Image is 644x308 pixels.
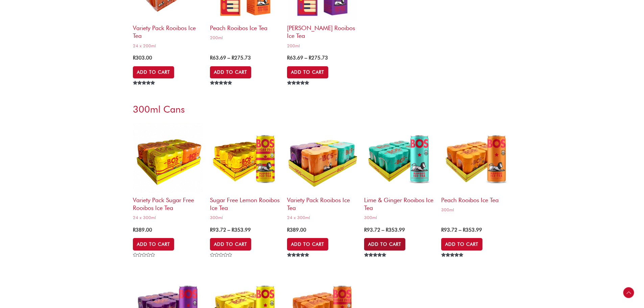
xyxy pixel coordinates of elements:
[309,55,328,61] bdi: 275.73
[364,238,405,250] a: Select options for “Lime & Ginger Rooibos Ice Tea”
[459,227,461,233] span: –
[210,238,251,250] a: Select options for “Sugar Free Lemon Rooibos Ice Tea”
[305,55,307,61] span: –
[210,227,226,233] bdi: 93.72
[364,122,434,223] a: Lime & Ginger Rooibos Ice Tea300ml
[210,55,213,61] span: R
[133,103,511,115] h3: 300ml Cans
[210,81,233,100] span: Rated out of 5
[386,227,405,233] bdi: 353.99
[232,55,251,61] bdi: 275.73
[133,55,136,61] span: R
[441,227,444,233] span: R
[133,55,152,61] bdi: 303.00
[133,122,203,193] img: variety pack sugar free rooibos ice tea
[441,253,464,273] span: Rated out of 5
[364,253,387,273] span: Rated out of 5
[441,227,457,233] bdi: 93.72
[386,227,388,233] span: R
[441,207,511,213] span: 300ml
[210,193,280,212] h2: Sugar Free Lemon Rooibos Ice Tea
[463,227,482,233] bdi: 353.99
[210,55,226,61] bdi: 63.69
[133,238,174,250] a: Add to cart: “Variety Pack Sugar Free Rooibos Ice Tea”
[364,215,434,220] span: 300ml
[287,238,328,250] a: Add to cart: “Variety Pack Rooibos Ice Tea”
[133,66,174,78] a: Add to cart: “Variety Pack Rooibos Ice Tea”
[133,43,203,49] span: 24 x 200ml
[364,227,367,233] span: R
[228,227,230,233] span: –
[287,253,310,273] span: Rated out of 5
[210,21,280,32] h2: Peach Rooibos Ice Tea
[287,122,357,193] img: Variety Pack Rooibos Ice Tea
[287,81,310,100] span: Rated out of 5
[210,122,280,223] a: Sugar Free Lemon Rooibos Ice Tea300ml
[133,227,136,233] span: R
[133,81,156,100] span: Rated out of 5
[133,215,203,220] span: 24 x 300ml
[441,122,511,215] a: Peach Rooibos Ice Tea300ml
[232,227,234,233] span: R
[210,227,213,233] span: R
[309,55,311,61] span: R
[133,122,203,223] a: Variety Pack Sugar Free Rooibos Ice Tea24 x 300ml
[133,193,203,212] h2: Variety Pack Sugar Free Rooibos Ice Tea
[287,43,357,49] span: 200ml
[210,35,280,41] span: 200ml
[364,227,380,233] bdi: 93.72
[228,55,230,61] span: –
[287,122,357,223] a: Variety Pack Rooibos Ice Tea24 x 300ml
[382,227,384,233] span: –
[287,227,306,233] bdi: 389.00
[210,66,251,78] a: Select options for “Peach Rooibos Ice Tea”
[133,21,203,40] h2: Variety Pack Rooibos Ice Tea
[364,193,434,212] h2: Lime & Ginger Rooibos Ice Tea
[287,21,357,40] h2: [PERSON_NAME] Rooibos Ice Tea
[287,193,357,212] h2: Variety Pack Rooibos Ice Tea
[364,122,434,193] img: Lime & Ginger Rooibos Ice Tea
[232,227,251,233] bdi: 353.99
[232,55,234,61] span: R
[210,122,280,193] img: sugar free lemon rooibos ice tea
[287,227,290,233] span: R
[441,122,511,193] img: Peach Rooibos Ice Tea
[210,215,280,220] span: 300ml
[287,55,290,61] span: R
[133,227,152,233] bdi: 389.00
[287,55,303,61] bdi: 63.69
[287,215,357,220] span: 24 x 300ml
[287,66,328,78] a: Select options for “Berry Rooibos Ice Tea”
[441,193,511,204] h2: Peach Rooibos Ice Tea
[441,238,482,250] a: Select options for “Peach Rooibos Ice Tea”
[463,227,466,233] span: R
